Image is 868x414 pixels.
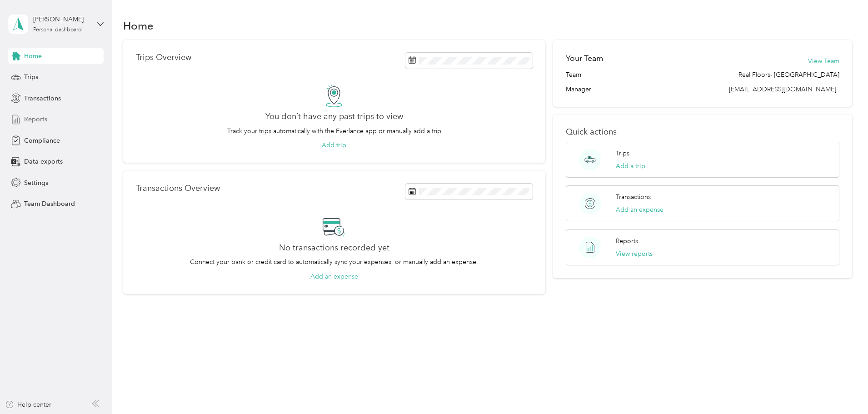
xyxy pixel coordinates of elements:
p: Quick actions [566,127,839,137]
p: Trips [616,149,629,158]
span: Reports [24,115,47,124]
div: Personal dashboard [33,27,82,33]
div: [PERSON_NAME] [33,15,90,24]
button: View reports [616,249,653,259]
span: Settings [24,178,48,188]
span: Team [566,70,581,80]
p: Reports [616,236,638,246]
h2: You don’t have any past trips to view [265,112,403,121]
span: Team Dashboard [24,199,75,209]
span: Transactions [24,94,61,103]
span: Trips [24,72,38,82]
p: Track your trips automatically with the Everlance app or manually add a trip [227,126,441,136]
span: Compliance [24,136,60,145]
p: Trips Overview [136,53,191,62]
span: Home [24,51,42,61]
button: View Team [808,56,839,66]
h2: No transactions recorded yet [279,243,389,253]
span: [EMAIL_ADDRESS][DOMAIN_NAME] [729,85,836,93]
button: Help center [5,400,51,409]
p: Transactions Overview [136,184,220,193]
iframe: Everlance-gr Chat Button Frame [817,363,868,414]
span: Real Floors- [GEOGRAPHIC_DATA] [738,70,839,80]
h1: Home [123,21,154,30]
button: Add trip [322,140,346,150]
p: Connect your bank or credit card to automatically sync your expenses, or manually add an expense. [190,257,478,267]
button: Add a trip [616,161,645,171]
span: Data exports [24,157,63,166]
button: Add an expense [616,205,663,214]
span: Manager [566,85,591,94]
button: Add an expense [310,272,358,281]
p: Transactions [616,192,651,202]
h2: Your Team [566,53,603,64]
